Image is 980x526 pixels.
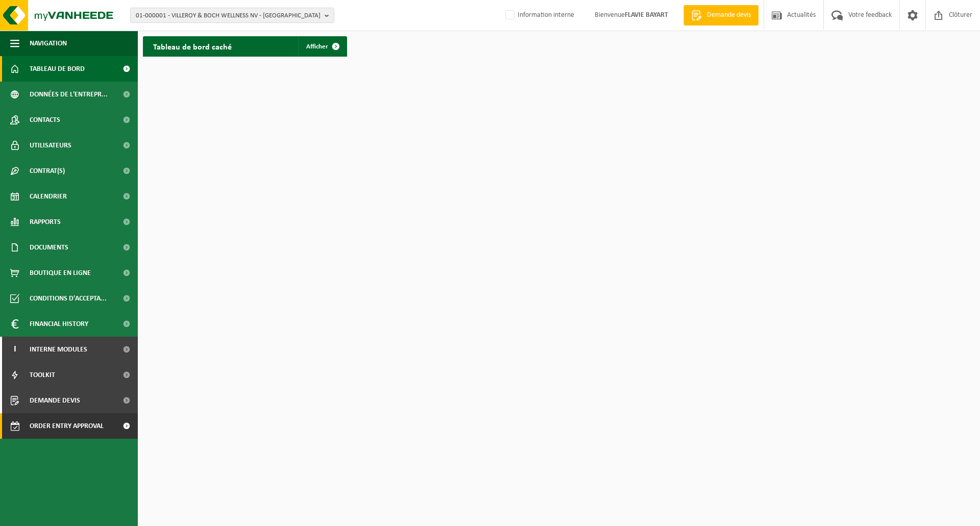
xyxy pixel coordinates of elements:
strong: FLAVIE BAYART [625,11,668,19]
span: Contrat(s) [30,158,65,184]
span: Conditions d'accepta... [30,286,107,311]
span: 01-000001 - VILLEROY & BOCH WELLNESS NV - [GEOGRAPHIC_DATA] [136,8,321,23]
span: Rapports [30,209,61,235]
span: Navigation [30,31,67,56]
a: Demande devis [683,5,758,26]
span: Toolkit [30,362,55,388]
label: Information interne [503,8,574,23]
span: Financial History [30,311,88,337]
span: Documents [30,235,68,260]
span: Contacts [30,107,60,133]
span: Calendrier [30,184,67,209]
span: Order entry approval [30,413,104,439]
span: Utilisateurs [30,133,71,158]
span: Interne modules [30,337,87,362]
span: I [10,337,19,362]
button: 01-000001 - VILLEROY & BOCH WELLNESS NV - [GEOGRAPHIC_DATA] [130,8,334,23]
span: Demande devis [30,388,80,413]
span: Données de l'entrepr... [30,82,108,107]
span: Afficher [306,43,328,50]
span: Demande devis [704,10,753,20]
h2: Tableau de bord caché [143,36,242,56]
span: Boutique en ligne [30,260,91,286]
span: Tableau de bord [30,56,85,82]
a: Afficher [298,36,346,57]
